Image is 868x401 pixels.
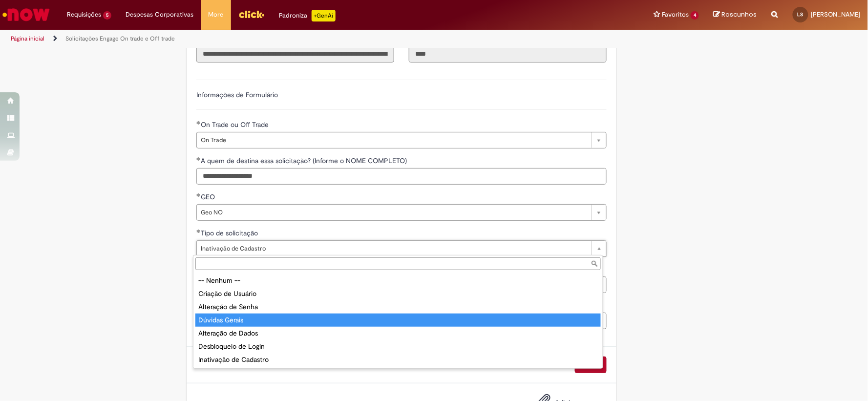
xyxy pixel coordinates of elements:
div: -- Nenhum -- [195,274,601,287]
div: Dúvidas Gerais [195,314,601,327]
ul: Tipo de solicitação [193,272,603,368]
div: Alteração de Senha [195,300,601,314]
div: Criação de Usuário [195,287,601,300]
div: Desbloqueio de Login [195,340,601,353]
div: Alteração de Dados [195,327,601,340]
div: Inativação de Cadastro [195,353,601,366]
